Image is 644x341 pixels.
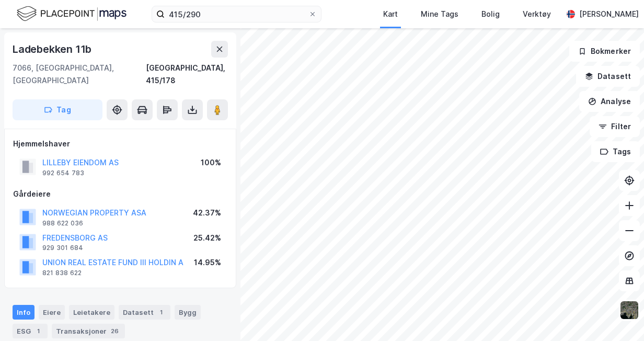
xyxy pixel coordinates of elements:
button: Analyse [579,91,640,112]
div: ESG [13,324,48,338]
button: Datasett [576,66,640,87]
div: [GEOGRAPHIC_DATA], 415/178 [146,62,228,87]
div: Transaksjoner [52,324,125,338]
div: Hjemmelshaver [13,138,227,150]
div: 992 654 783 [42,169,84,177]
div: 42.37% [193,207,221,219]
div: 988 622 036 [42,219,83,228]
div: Leietakere [69,305,114,320]
iframe: Chat Widget [592,291,644,341]
div: Mine Tags [421,8,458,20]
div: Datasett [119,305,170,320]
div: Ladebekken 11b [13,41,94,58]
div: Kart [383,8,398,20]
div: 100% [201,156,221,169]
div: 7066, [GEOGRAPHIC_DATA], [GEOGRAPHIC_DATA] [13,62,146,87]
img: logo.f888ab2527a4732fd821a326f86c7f29.svg [17,5,126,23]
button: Tags [591,141,640,162]
div: 821 838 622 [42,269,82,277]
div: Info [13,305,34,320]
div: 929 301 684 [42,244,83,252]
div: 14.95% [194,256,221,269]
div: Verktøy [523,8,551,20]
button: Tag [13,99,102,120]
button: Filter [590,116,640,137]
div: Gårdeiere [13,188,227,200]
div: 25.42% [193,232,221,244]
div: Kontrollprogram for chat [592,291,644,341]
div: 1 [33,326,43,336]
div: Bygg [175,305,201,320]
button: Bokmerker [569,41,640,62]
div: 26 [109,326,121,336]
div: Bolig [481,8,500,20]
div: Eiere [39,305,65,320]
div: 1 [156,307,166,317]
div: [PERSON_NAME] [579,8,639,20]
input: Søk på adresse, matrikkel, gårdeiere, leietakere eller personer [165,6,308,22]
